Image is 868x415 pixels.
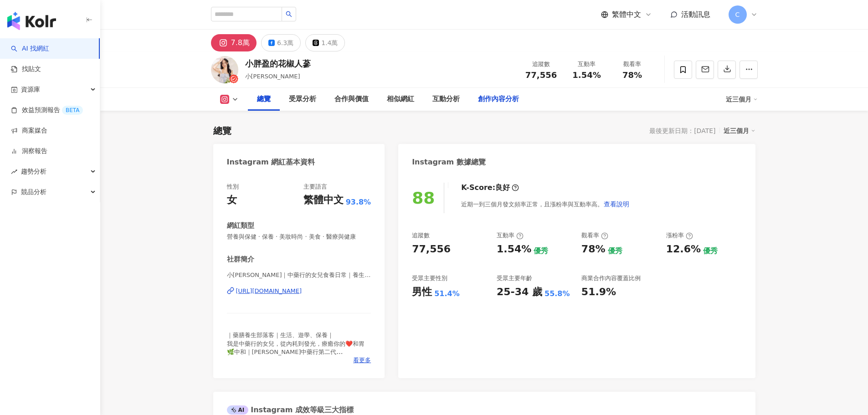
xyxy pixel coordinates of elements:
[497,231,524,240] div: 互動率
[603,195,630,213] button: 查看說明
[581,231,608,240] div: 觀看率
[257,94,271,105] div: 總覽
[346,197,371,207] span: 93.8%
[412,242,451,256] div: 77,556
[227,405,249,415] div: AI
[245,58,311,69] div: 小胖盈的花椒人蔘
[581,274,641,282] div: 商業合作內容覆蓋比例
[11,44,49,53] a: searchAI 找網紅
[334,94,369,105] div: 合作與價值
[412,157,486,167] div: Instagram 數據總覽
[227,332,365,364] span: ｜藥膳養生部落客｜生活、遊學、保養｜ 我是中藥行的女兒，從內耗到發光，療癒你的❤️和胃 🌿中和｜[PERSON_NAME]中藥行第二代 👇🏻 Follow me here 👇🏻
[703,246,718,256] div: 優秀
[11,65,41,74] a: 找貼文
[412,285,432,299] div: 男性
[461,183,519,193] div: K-Score :
[604,200,629,208] span: 查看說明
[735,10,740,20] span: C
[11,126,47,135] a: 商案媒合
[570,60,604,69] div: 互動率
[615,60,650,69] div: 觀看率
[581,242,606,256] div: 78%
[495,183,510,193] div: 良好
[608,246,622,256] div: 優秀
[227,221,254,231] div: 網紅類型
[211,56,238,83] img: KOL Avatar
[412,231,430,240] div: 追蹤數
[21,161,46,182] span: 趨勢分析
[649,127,715,134] div: 最後更新日期：[DATE]
[353,356,371,364] span: 看更多
[227,405,354,415] div: Instagram 成效等級三大指標
[412,274,447,282] div: 受眾主要性別
[432,94,460,105] div: 互動分析
[21,182,46,202] span: 競品分析
[544,289,570,299] div: 55.8%
[724,125,755,137] div: 近三個月
[681,10,710,19] span: 活動訊息
[612,10,641,20] span: 繁體中文
[525,70,557,80] span: 77,556
[666,231,693,240] div: 漲粉率
[21,79,40,100] span: 資源庫
[387,94,414,105] div: 相似網紅
[461,195,630,213] div: 近期一到三個月發文頻率正常，且漲粉率與互動率高。
[303,183,327,191] div: 主要語言
[261,34,301,51] button: 6.3萬
[581,285,616,299] div: 51.9%
[227,255,254,264] div: 社群簡介
[277,36,293,49] div: 6.3萬
[524,60,559,69] div: 追蹤數
[321,36,338,49] div: 1.4萬
[497,242,531,256] div: 1.54%
[11,169,17,175] span: rise
[303,193,344,207] div: 繁體中文
[7,12,56,30] img: logo
[497,285,542,299] div: 25-34 歲
[286,11,292,17] span: search
[227,157,315,167] div: Instagram 網紅基本資料
[666,242,701,256] div: 12.6%
[622,71,642,80] span: 78%
[227,233,371,241] span: 營養與保健 · 保養 · 美妝時尚 · 美食 · 醫療與健康
[227,183,239,191] div: 性別
[245,73,300,80] span: 小[PERSON_NAME]
[213,124,231,137] div: 總覽
[412,189,435,207] div: 88
[478,94,519,105] div: 創作內容分析
[236,287,302,295] div: [URL][DOMAIN_NAME]
[227,193,237,207] div: 女
[231,36,250,49] div: 7.8萬
[434,289,460,299] div: 51.4%
[289,94,316,105] div: 受眾分析
[211,34,257,51] button: 7.8萬
[227,287,371,295] a: [URL][DOMAIN_NAME]
[227,271,371,279] span: 小[PERSON_NAME]｜中藥行的女兒食養日常｜養生部落客 | emilialiao0813
[11,106,83,115] a: 效益預測報告BETA
[534,246,548,256] div: 優秀
[305,34,345,51] button: 1.4萬
[497,274,532,282] div: 受眾主要年齡
[11,147,47,156] a: 洞察報告
[726,92,758,107] div: 近三個月
[572,71,601,80] span: 1.54%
